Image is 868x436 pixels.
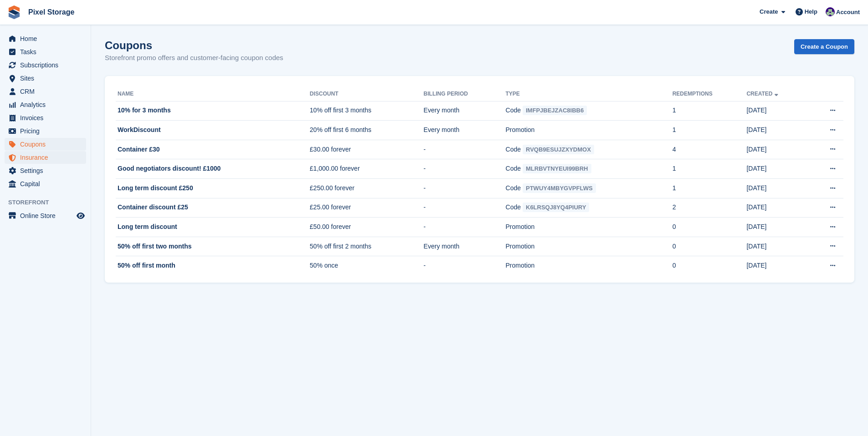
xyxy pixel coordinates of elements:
[8,198,91,207] span: Storefront
[20,209,75,222] span: Online Store
[5,177,86,190] a: menu
[760,7,778,16] span: Create
[310,218,424,237] td: £50.00 forever
[20,85,75,98] span: CRM
[746,140,808,159] td: [DATE]
[746,198,808,218] td: [DATE]
[506,237,673,256] td: Promotion
[5,46,86,58] a: menu
[5,138,86,151] a: menu
[523,164,591,173] span: MLRBVTNYEUI99BRH
[20,164,75,177] span: Settings
[424,218,506,237] td: -
[310,140,424,159] td: £30.00 forever
[506,179,673,198] td: Code
[116,198,310,218] td: Container discount £25
[20,151,75,164] span: Insurance
[746,179,808,198] td: [DATE]
[673,140,747,159] td: 4
[673,218,747,237] td: 0
[523,145,594,154] span: RVQB9ESUJZXYDMOX
[506,101,673,121] td: Code
[116,101,310,121] td: 10% for 3 months
[5,164,86,177] a: menu
[116,218,310,237] td: Long term discount
[805,7,817,16] span: Help
[116,140,310,159] td: Container £30
[746,218,808,237] td: [DATE]
[794,39,854,54] a: Create a Coupon
[523,203,589,212] span: K6LRSQJ8YQ4PIURY
[5,125,86,137] a: menu
[20,98,75,111] span: Analytics
[310,256,424,275] td: 50% once
[746,91,780,97] a: Created
[310,159,424,179] td: £1,000.00 forever
[116,237,310,256] td: 50% off first two months
[424,256,506,275] td: -
[506,140,673,159] td: Code
[673,121,747,140] td: 1
[673,87,747,101] th: Redemptions
[75,210,86,221] a: Preview store
[826,7,835,16] img: Ed Simpson
[746,237,808,256] td: [DATE]
[836,8,860,17] span: Account
[20,59,75,71] span: Subscriptions
[310,101,424,121] td: 10% off first 3 months
[424,237,506,256] td: Every month
[506,87,673,101] th: Type
[746,159,808,179] td: [DATE]
[746,101,808,121] td: [DATE]
[424,101,506,121] td: Every month
[105,39,283,51] h1: Coupons
[506,256,673,275] td: Promotion
[5,112,86,124] a: menu
[5,32,86,45] a: menu
[673,101,747,121] td: 1
[20,72,75,85] span: Sites
[5,85,86,98] a: menu
[673,179,747,198] td: 1
[523,183,596,193] span: PTWUY4MBYGVPFLWS
[673,198,747,218] td: 2
[116,121,310,140] td: WorkDiscount
[310,87,424,101] th: Discount
[7,5,21,19] img: stora-icon-8386f47178a22dfd0bd8f6a31ec36ba5ce8667c1dd55bd0f319d3a0aa187defe.svg
[25,5,78,20] a: Pixel Storage
[5,72,86,85] a: menu
[424,87,506,101] th: Billing Period
[116,256,310,275] td: 50% off first month
[506,159,673,179] td: Code
[673,159,747,179] td: 1
[310,179,424,198] td: £250.00 forever
[105,53,283,63] p: Storefront promo offers and customer-facing coupon codes
[506,198,673,218] td: Code
[20,32,75,45] span: Home
[20,177,75,190] span: Capital
[20,125,75,137] span: Pricing
[5,98,86,111] a: menu
[746,121,808,140] td: [DATE]
[424,121,506,140] td: Every month
[5,59,86,71] a: menu
[506,218,673,237] td: Promotion
[424,140,506,159] td: -
[5,209,86,222] a: menu
[20,138,75,151] span: Coupons
[310,198,424,218] td: £25.00 forever
[5,151,86,164] a: menu
[116,179,310,198] td: Long term discount £250
[673,256,747,275] td: 0
[523,106,587,115] span: IMFPJBEJZAC8IBB6
[20,112,75,124] span: Invoices
[424,159,506,179] td: -
[424,198,506,218] td: -
[424,179,506,198] td: -
[673,237,747,256] td: 0
[310,121,424,140] td: 20% off first 6 months
[746,256,808,275] td: [DATE]
[20,46,75,58] span: Tasks
[506,121,673,140] td: Promotion
[116,87,310,101] th: Name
